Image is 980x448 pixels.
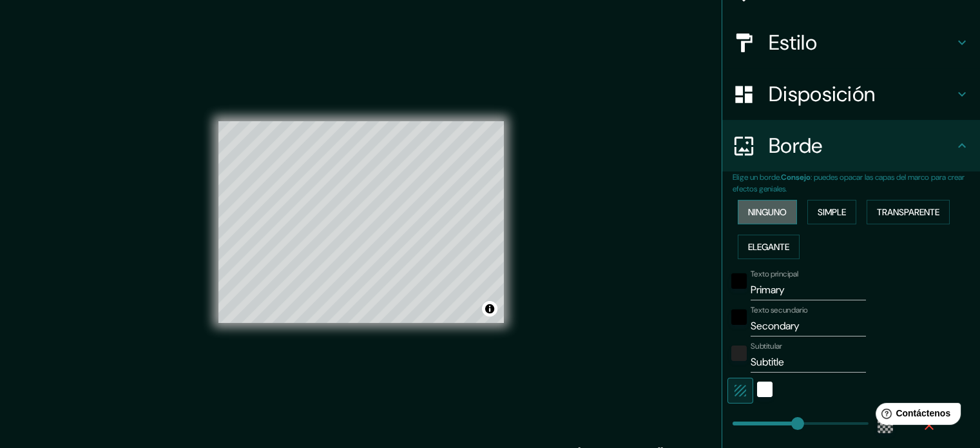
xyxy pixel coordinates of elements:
[738,200,797,224] button: Ninguno
[867,200,950,224] button: Transparente
[769,81,875,108] font: Disposición
[769,29,817,56] font: Estilo
[751,305,808,315] font: Texto secundario
[818,206,846,218] font: Simple
[731,273,747,289] button: negro
[865,398,966,434] iframe: Lanzador de widgets de ayuda
[751,269,798,279] font: Texto principal
[751,341,782,351] font: Subtitular
[807,200,856,224] button: Simple
[733,172,965,194] font: : puedes opacar las capas del marco para crear efectos geniales.
[757,382,773,397] button: blanco
[748,206,787,218] font: Ninguno
[769,132,823,159] font: Borde
[722,120,980,171] div: Borde
[738,235,800,259] button: Elegante
[781,172,811,182] font: Consejo
[731,309,747,325] button: negro
[482,301,497,317] button: Activar o desactivar atribución
[748,241,789,253] font: Elegante
[722,17,980,68] div: Estilo
[722,68,980,120] div: Disposición
[877,206,939,218] font: Transparente
[733,172,781,182] font: Elige un borde.
[731,346,747,361] button: color-222222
